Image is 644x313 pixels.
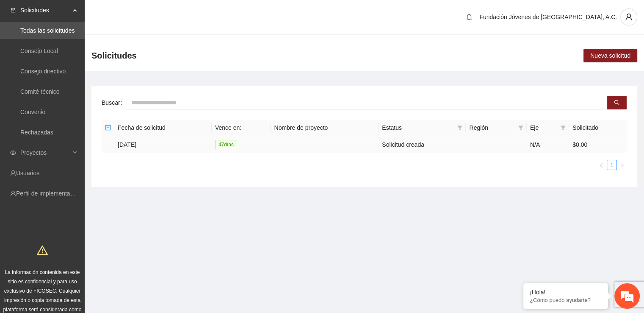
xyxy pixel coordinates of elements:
span: user [621,13,637,21]
span: filter [559,121,567,134]
a: Comité técnico [20,88,60,95]
th: Nombre de proyecto [271,120,379,136]
button: left [597,160,607,170]
span: filter [561,125,566,130]
button: Nueva solicitud [583,49,637,62]
span: Estatus [382,123,454,132]
a: Consejo directivo [20,68,66,75]
span: right [619,163,625,168]
span: Eje [530,123,557,132]
span: bell [463,14,475,20]
th: Fecha de solicitud [114,120,212,136]
span: eye [10,150,16,156]
span: minus-square [105,125,111,131]
span: Solicitudes [20,2,70,19]
li: 1 [607,160,617,170]
button: right [617,160,627,170]
button: search [607,96,627,109]
span: filter [517,121,525,134]
span: 47 día s [215,140,237,149]
a: Rechazadas [20,129,53,136]
p: ¿Cómo puedo ayudarte? [530,297,602,303]
span: Región [469,123,514,132]
span: search [614,100,620,106]
li: Next Page [617,160,627,170]
td: $0.00 [569,136,627,153]
div: ¡Hola! [530,289,602,296]
th: Solicitado [569,120,627,136]
a: 1 [607,160,616,170]
span: Proyectos [20,144,70,161]
span: filter [457,125,462,130]
button: user [620,8,637,25]
span: left [599,163,604,168]
span: inbox [10,7,16,13]
button: bell [462,10,476,24]
span: Solicitudes [91,49,137,62]
span: Nueva solicitud [590,51,630,60]
li: Previous Page [597,160,607,170]
td: [DATE] [114,136,212,153]
td: N/A [527,136,569,153]
span: filter [518,125,523,130]
a: Usuarios [16,170,39,176]
label: Buscar [102,96,126,109]
a: Todas las solicitudes [20,27,75,34]
span: warning [37,245,48,256]
a: Perfil de implementadora [16,190,82,197]
span: Fundación Jóvenes de [GEOGRAPHIC_DATA], A.C. [479,14,617,20]
td: Solicitud creada [379,136,466,153]
a: Convenio [20,109,45,115]
th: Vence en: [212,120,271,136]
span: filter [456,121,464,134]
a: Consejo Local [20,48,58,54]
